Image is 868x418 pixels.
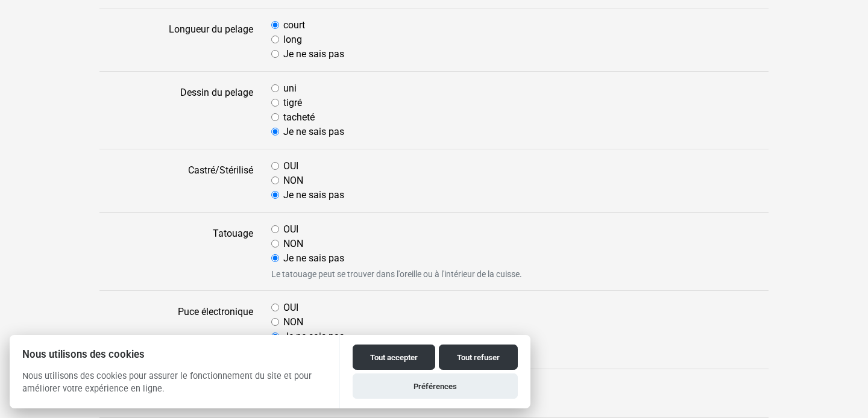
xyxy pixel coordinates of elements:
label: NON [283,315,303,329]
button: Tout refuser [439,345,518,370]
input: NON [271,176,279,184]
input: NON [271,240,279,248]
label: Je ne sais pas [283,251,344,266]
label: Dessin du pelage [90,81,262,139]
label: Longueur du pelage [90,18,262,61]
input: Je ne sais pas [271,50,279,58]
input: court [271,21,279,29]
label: Je ne sais pas [283,47,344,61]
input: OUI [271,225,279,233]
label: tigré [283,96,302,110]
input: NON [271,318,279,326]
label: Puce électronique [90,301,262,359]
label: Castré/Stérilisé [90,159,262,202]
input: Je ne sais pas [271,128,279,136]
label: OUI [283,301,298,315]
label: OUI [283,222,298,237]
input: Je ne sais pas [271,254,279,262]
input: OUI [271,304,279,311]
input: Je ne sais pas [271,332,279,340]
label: Je ne sais pas [283,329,344,344]
h2: Nous utilisons des cookies [10,349,339,360]
label: long [283,33,302,47]
input: tigré [271,99,279,107]
p: Nous utilisons des cookies pour assurer le fonctionnement du site et pour améliorer votre expérie... [10,370,339,405]
label: Je ne sais pas [283,188,344,202]
label: NON [283,173,303,188]
input: uni [271,84,279,92]
small: Le tatouage peut se trouver dans l'oreille ou à l'intérieur de la cuisse. [271,268,769,281]
input: long [271,36,279,43]
input: tacheté [271,113,279,121]
input: OUI [271,162,279,170]
label: uni [283,81,297,96]
label: tacheté [283,110,315,125]
label: OUI [283,159,298,173]
button: Préférences [353,373,518,399]
input: Je ne sais pas [271,191,279,199]
label: Tatouage [90,222,262,281]
label: court [283,18,305,33]
label: Je ne sais pas [283,125,344,139]
label: NON [283,237,303,251]
button: Tout accepter [353,345,435,370]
